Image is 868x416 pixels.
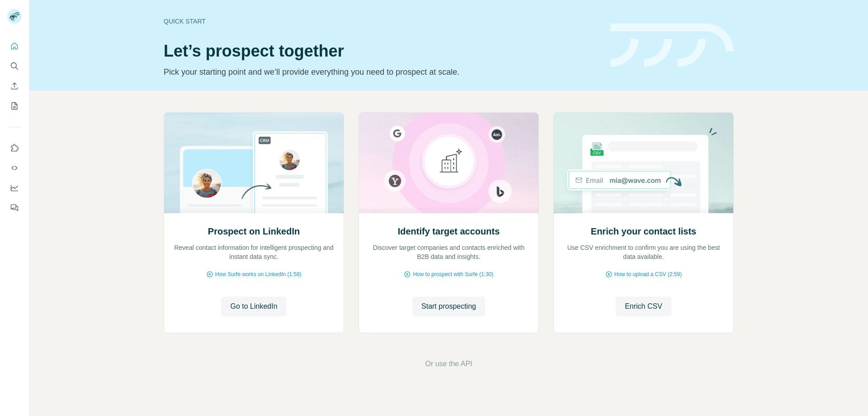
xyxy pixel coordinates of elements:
[7,180,22,196] button: Dashboard
[553,113,734,213] img: Enrich your contact lists
[563,243,724,261] p: Use CSV enrichment to confirm you are using the best data available.
[7,160,22,176] button: Use Surfe API
[7,58,22,74] button: Search
[610,24,734,67] img: banner
[221,296,286,316] button: Go to LinkedIn
[215,270,302,278] span: How Surfe works on LinkedIn (1:58)
[412,296,485,316] button: Start prospecting
[413,270,493,278] span: How to prospect with Surfe (1:30)
[164,17,599,26] div: Quick start
[359,113,539,213] img: Identify target accounts
[7,38,22,54] button: Quick start
[164,42,599,60] h1: Let’s prospect together
[7,200,22,216] button: Feedback
[7,140,22,156] button: Use Surfe on LinkedIn
[425,359,472,369] button: Or use the API
[591,225,696,238] h2: Enrich your contact lists
[208,225,300,238] h2: Prospect on LinkedIn
[616,296,671,316] button: Enrich CSV
[614,270,682,278] span: How to upload a CSV (2:59)
[398,225,500,238] h2: Identify target accounts
[164,113,344,213] img: Prospect on LinkedIn
[7,78,22,94] button: Enrich CSV
[173,243,335,261] p: Reveal contact information for intelligent prospecting and instant data sync.
[421,301,476,312] span: Start prospecting
[368,243,529,261] p: Discover target companies and contacts enriched with B2B data and insights.
[230,301,277,312] span: Go to LinkedIn
[7,98,22,114] button: My lists
[625,301,662,312] span: Enrich CSV
[164,66,599,78] p: Pick your starting point and we’ll provide everything you need to prospect at scale.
